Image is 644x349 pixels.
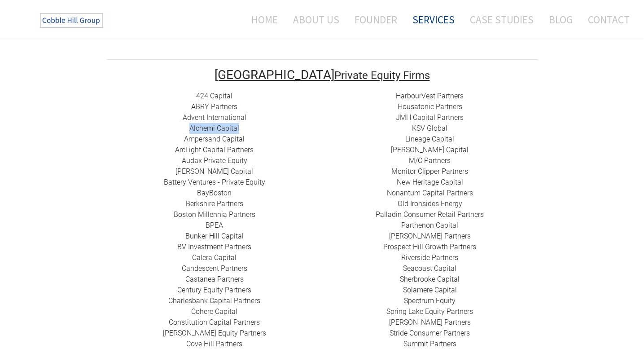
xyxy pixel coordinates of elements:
[164,178,265,186] a: Battery Ventures - Private Equity
[215,67,334,82] font: [GEOGRAPHIC_DATA]
[334,69,430,82] font: Private Equity Firms
[406,8,461,31] a: Services
[389,318,471,327] a: [PERSON_NAME] Partners
[397,178,463,186] a: New Heritage Capital
[169,318,260,327] a: Constitution Capital Partners
[174,210,255,219] a: Boston Millennia Partners
[376,210,484,219] a: Palladin Consumer Retail Partners
[542,8,579,31] a: Blog
[189,124,239,133] a: Alchemi Capital
[409,156,451,165] a: ​M/C Partners
[163,329,266,337] a: ​[PERSON_NAME] Equity Partners
[185,275,244,283] a: ​Castanea Partners
[581,8,630,31] a: Contact
[400,275,460,283] a: ​Sherbrooke Capital​
[183,113,246,122] a: Advent International
[391,167,468,176] a: ​Monitor Clipper Partners
[175,146,254,154] a: ​ArcLight Capital Partners
[403,264,456,273] a: Seacoast Capital
[398,102,462,111] a: Housatonic Partners
[404,296,456,305] a: Spectrum Equity
[386,307,473,316] a: Spring Lake Equity Partners
[175,167,253,176] a: [PERSON_NAME] Capital
[182,264,247,273] a: Candescent Partners
[177,243,251,251] a: BV Investment Partners
[405,135,454,143] a: Lineage Capital
[390,329,470,337] a: Stride Consumer Partners
[238,8,285,31] a: Home
[396,92,464,100] a: HarbourVest Partners
[412,124,447,133] a: ​KSV Global
[348,8,404,31] a: Founder
[401,253,458,262] a: Riverside Partners
[191,307,237,316] a: Cohere Capital
[197,189,232,197] a: BayBoston
[401,221,458,230] a: ​Parthenon Capital
[182,156,247,165] a: Audax Private Equity
[168,296,260,305] a: Charlesbank Capital Partners
[191,102,237,111] a: ​ABRY Partners
[206,221,223,230] a: BPEA
[391,146,469,154] a: [PERSON_NAME] Capital
[387,189,473,197] a: Nonantum Capital Partners
[389,232,471,240] a: ​[PERSON_NAME] Partners
[177,286,251,294] a: ​Century Equity Partners
[403,340,456,348] a: Summit Partners
[192,253,237,262] a: Calera Capital
[34,9,110,32] img: The Cobble Hill Group LLC
[186,199,243,208] a: Berkshire Partners
[286,8,346,31] a: About Us
[184,135,245,143] a: ​Ampersand Capital
[463,8,540,31] a: Case Studies
[383,243,476,251] a: Prospect Hill Growth Partners
[398,199,462,208] a: ​Old Ironsides Energy
[186,340,242,348] a: Cove Hill Partners
[196,92,232,100] a: 424 Capital
[396,113,464,122] a: ​JMH Capital Partners
[403,286,457,294] a: Solamere Capital
[185,232,244,240] a: ​Bunker Hill Capital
